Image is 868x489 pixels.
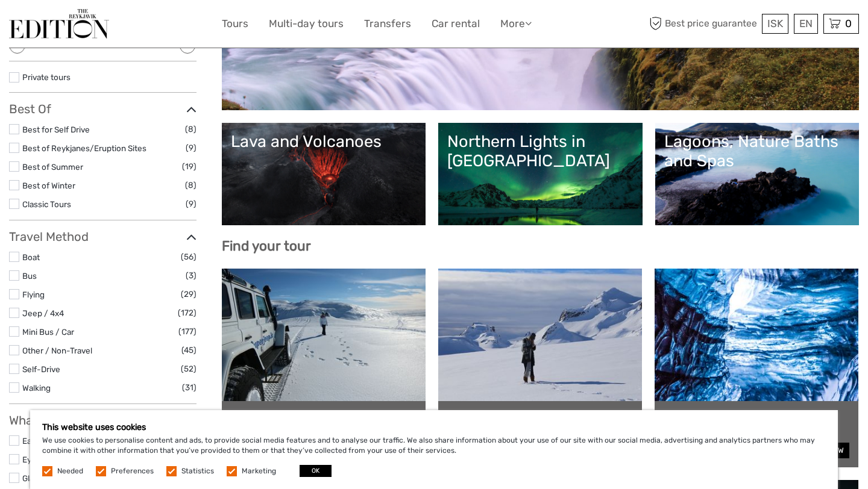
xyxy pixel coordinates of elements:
button: Open LiveChat chat widget [139,19,153,33]
a: Mini Bus / Car [22,327,74,337]
a: Boat [22,252,40,262]
span: (177) [178,325,197,338]
img: The Reykjavík Edition [9,9,109,39]
a: Best of Winter [22,181,75,190]
a: Best of Summer [22,162,83,172]
span: Best price guarantee [647,14,759,34]
b: Find your tour [222,238,311,254]
span: (3) [186,269,197,282]
h3: Travel Method [9,229,197,244]
span: (19) [182,160,197,173]
label: Preferences [111,466,154,476]
div: Lava and Volcanoes [231,132,417,151]
a: Private tours [22,72,71,82]
label: Statistics [181,466,214,476]
span: (31) [182,381,197,394]
a: Flying [22,290,45,299]
span: (56) [181,250,197,264]
span: (172) [178,306,197,320]
a: Jeep / 4x4 [22,308,64,318]
a: Other / Non-Travel [22,346,92,355]
a: Best of Reykjanes/Eruption Sites [22,143,146,153]
a: Lagoons, Nature Baths and Spas [664,132,851,216]
div: Lagoons, Nature Baths and Spas [664,132,851,171]
span: (29) [181,287,197,301]
span: 0 [843,17,854,30]
a: Walking [22,383,51,393]
h3: What do you want to see? [9,413,197,428]
a: Car rental [432,15,480,33]
a: Self-Drive [22,364,60,374]
a: Golden Circle [231,17,851,101]
a: East [GEOGRAPHIC_DATA] [22,436,122,446]
a: Classic Tours [22,199,71,209]
span: (8) [185,122,197,136]
label: Marketing [242,466,276,476]
label: Needed [57,466,83,476]
a: Tours [222,15,248,33]
button: OK [300,465,332,477]
a: More [500,15,532,33]
span: (52) [181,362,197,376]
h3: Best Of [9,102,197,116]
div: Northern Lights in [GEOGRAPHIC_DATA] [447,132,634,171]
a: Northern Lights in [GEOGRAPHIC_DATA] [447,132,634,216]
a: Transfers [364,15,411,33]
span: ISK [767,17,783,30]
span: (45) [181,343,197,357]
span: (9) [186,197,197,211]
a: Bus [22,271,37,281]
span: (9) [186,141,197,155]
a: Eyjafjallajökull [22,455,74,464]
a: Multi-day tours [269,15,344,33]
p: We're away right now. Please check back later! [17,21,136,31]
a: Best for Self Drive [22,125,90,134]
span: (8) [185,178,197,192]
a: Glaciers [22,473,52,483]
div: We use cookies to personalise content and ads, to provide social media features and to analyse ou... [30,410,838,489]
a: Lava and Volcanoes [231,132,417,216]
h5: This website uses cookies [42,422,826,432]
div: EN [794,14,818,34]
